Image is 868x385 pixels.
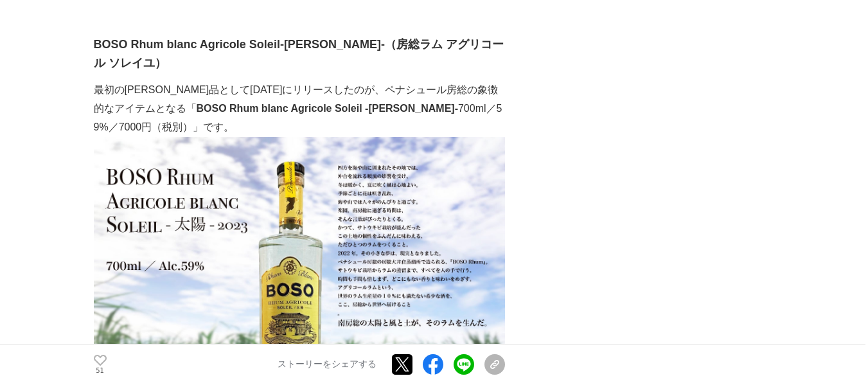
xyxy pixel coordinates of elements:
[94,368,107,374] p: 51
[278,359,376,371] p: ストーリーをシェアする
[94,81,505,136] p: 最初の[PERSON_NAME]品として[DATE]にリリースしたのが、ペナシュール房総の象徴的なアイテムとなる「 700ml／59%／7000円（税別）」です。
[94,38,504,69] strong: BOSO Rhum blanc Agricole Soleil-[PERSON_NAME]-（房総ラム アグリコール ソレイユ）
[197,103,458,114] strong: BOSO Rhum blanc Agricole Soleil -[PERSON_NAME]-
